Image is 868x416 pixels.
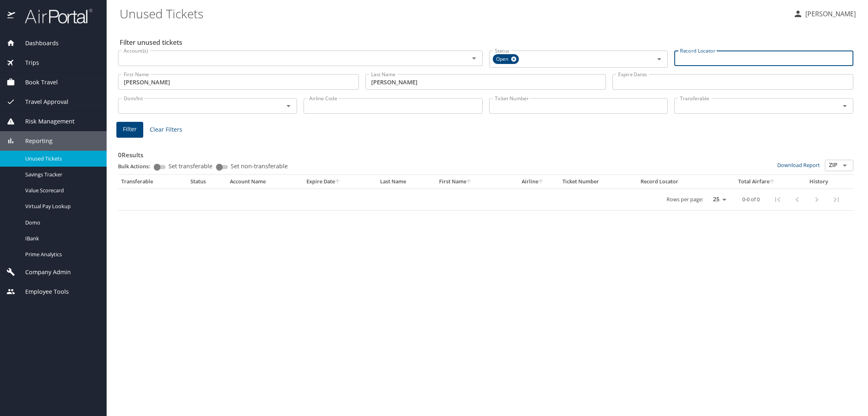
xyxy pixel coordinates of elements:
[283,100,294,112] button: Open
[7,8,16,24] img: icon-airportal.png
[717,175,796,189] th: Total Airfare
[227,175,303,189] th: Account Name
[15,58,39,67] span: Trips
[25,187,97,194] span: Value Scorecard
[667,197,703,202] p: Rows per page:
[790,7,859,21] button: [PERSON_NAME]
[15,268,71,277] span: Company Admin
[493,55,513,64] span: Open
[146,122,186,137] button: Clear Filters
[770,179,775,185] button: sort
[742,197,760,202] p: 0-0 of 0
[706,194,729,206] select: rows per page
[118,163,157,170] p: Bulk Actions:
[559,175,637,189] th: Ticket Number
[150,125,182,135] span: Clear Filters
[839,160,851,171] button: Open
[839,100,851,112] button: Open
[493,54,519,64] div: Open
[118,175,853,211] table: custom pagination table
[187,175,227,189] th: Status
[16,8,92,24] img: airportal-logo.png
[777,161,820,169] a: Download Report
[25,251,97,258] span: Prime Analytics
[15,136,52,145] span: Reporting
[15,78,58,87] span: Book Travel
[538,179,544,185] button: sort
[466,179,472,185] button: sort
[803,9,856,19] p: [PERSON_NAME]
[25,219,97,227] span: Domo
[168,163,212,169] span: Set transferable
[25,202,97,210] span: Virtual Pay Lookup
[123,124,137,134] span: Filter
[507,175,559,189] th: Airline
[436,175,507,189] th: First Name
[25,155,97,163] span: Unused Tickets
[116,122,143,138] button: Filter
[118,145,853,160] h3: 0 Results
[120,1,787,26] h1: Unused Tickets
[637,175,717,189] th: Record Locator
[120,36,855,49] h2: Filter unused tickets
[335,179,341,185] button: sort
[15,287,69,296] span: Employee Tools
[15,39,59,48] span: Dashboards
[231,163,288,169] span: Set non-transferable
[654,53,665,65] button: Open
[303,175,377,189] th: Expire Date
[15,97,68,106] span: Travel Approval
[25,235,97,242] span: IBank
[796,175,842,189] th: History
[377,175,436,189] th: Last Name
[121,178,184,185] div: Transferable
[25,171,97,178] span: Savings Tracker
[468,53,480,64] button: Open
[15,117,74,126] span: Risk Management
